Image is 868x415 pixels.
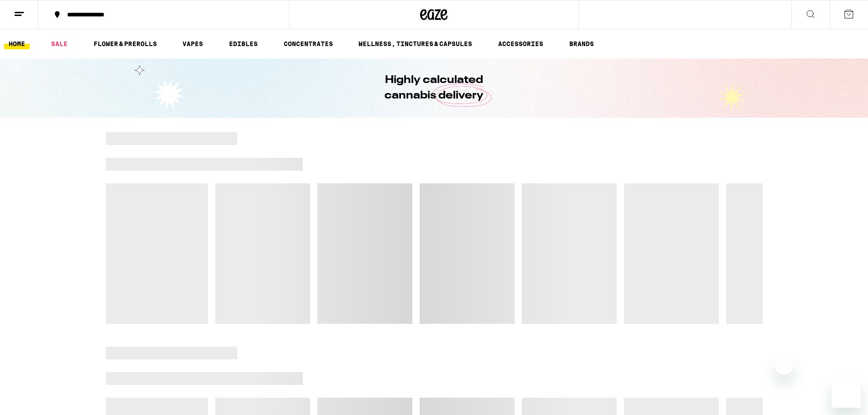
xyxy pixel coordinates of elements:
a: FLOWER & PREROLLS [89,38,161,49]
iframe: Button to launch messaging window [832,379,861,408]
a: ACCESSORIES [494,38,548,49]
iframe: Close message [775,357,793,375]
a: VAPES [178,38,208,49]
a: CONCENTRATES [279,38,338,49]
a: EDIBLES [224,38,262,49]
h1: Highly calculated cannabis delivery [359,73,509,104]
a: BRANDS [565,38,598,49]
a: WELLNESS, TINCTURES & CAPSULES [354,38,477,49]
a: HOME [4,38,30,49]
a: SALE [47,38,72,49]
